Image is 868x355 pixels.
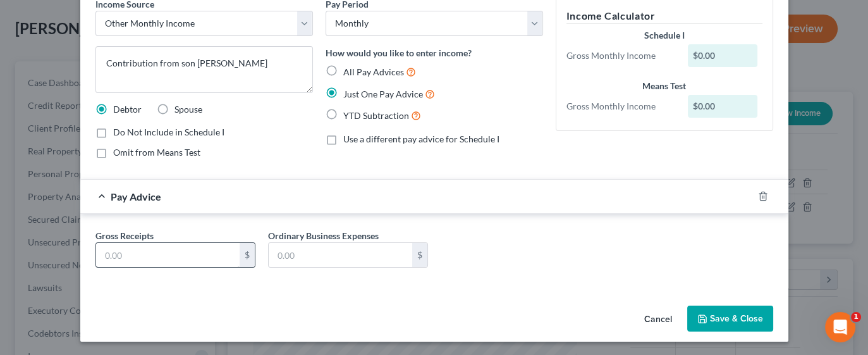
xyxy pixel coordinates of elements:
[111,190,161,202] span: Pay Advice
[174,104,202,115] span: Spouse
[566,29,762,42] div: Schedule I
[343,110,409,121] span: YTD Subtraction
[343,66,404,77] span: All Pay Advices
[851,312,861,322] span: 1
[96,243,240,267] input: 0.00
[343,134,499,144] span: Use a different pay advice for Schedule I
[560,49,682,62] div: Gross Monthly Income
[113,104,142,115] span: Debtor
[687,306,773,332] button: Save & Close
[269,243,412,267] input: 0.00
[113,127,224,137] span: Do Not Include in Schedule I
[268,229,379,242] label: Ordinary Business Expenses
[95,229,154,242] label: Gross Receipts
[688,44,757,67] div: $0.00
[825,312,855,342] iframe: Intercom live chat
[560,100,682,113] div: Gross Monthly Income
[240,243,255,267] div: $
[113,147,200,158] span: Omit from Means Test
[566,8,762,24] h5: Income Calculator
[326,46,472,59] label: How would you like to enter income?
[566,80,762,92] div: Means Test
[634,307,682,332] button: Cancel
[412,243,427,267] div: $
[688,95,757,118] div: $0.00
[343,89,423,99] span: Just One Pay Advice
